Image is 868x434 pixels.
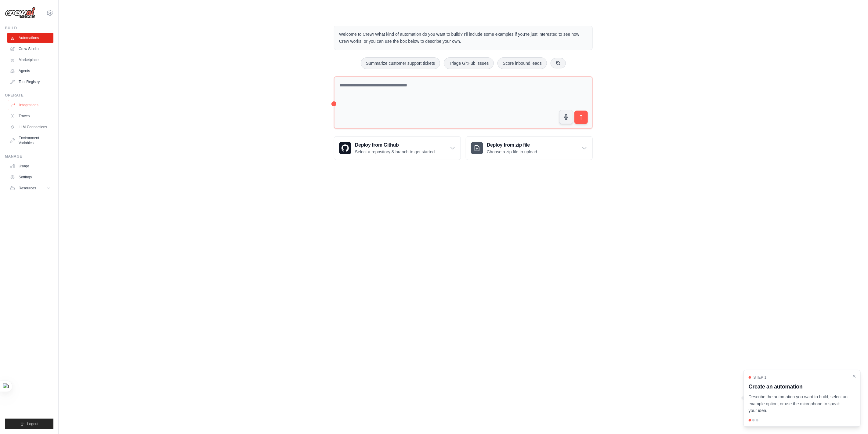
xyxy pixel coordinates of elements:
[7,133,53,148] a: Environment Variables
[5,26,53,31] div: Build
[7,66,53,76] a: Agents
[837,405,868,434] iframe: Chat Widget
[754,375,767,380] span: Step 1
[7,33,53,43] a: Automations
[749,382,848,391] h3: Create an automation
[7,172,53,182] a: Settings
[5,7,35,19] img: Logo
[444,57,494,69] button: Triage GitHub issues
[7,44,53,54] a: Crew Studio
[487,141,538,149] h3: Deploy from zip file
[749,393,848,414] p: Describe the automation you want to build, select an example option, or use the microphone to spe...
[27,421,38,426] span: Logout
[5,419,53,429] button: Logout
[355,141,436,149] h3: Deploy from Github
[8,100,54,110] a: Integrations
[7,161,53,171] a: Usage
[5,93,53,98] div: Operate
[5,154,53,159] div: Manage
[7,111,53,121] a: Traces
[852,374,857,379] button: Close walkthrough
[7,55,53,65] a: Marketplace
[19,186,36,191] span: Resources
[7,122,53,132] a: LLM Connections
[487,149,538,155] p: Choose a zip file to upload.
[339,31,588,45] p: Welcome to Crew! What kind of automation do you want to build? I'll include some examples if you'...
[497,57,547,69] button: Score inbound leads
[355,149,436,155] p: Select a repository & branch to get started.
[7,77,53,87] a: Tool Registry
[361,57,440,69] button: Summarize customer support tickets
[7,183,53,193] button: Resources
